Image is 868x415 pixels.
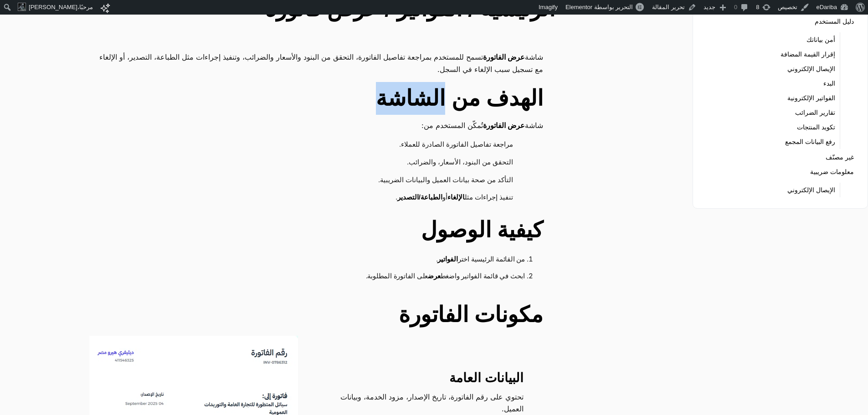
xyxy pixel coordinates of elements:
[98,136,525,154] li: مراجعة تفاصيل الفاتورة الصادرة للعملاء.
[421,218,543,242] strong: كيفية الوصول
[826,151,854,164] a: غير مصنّف
[781,48,835,61] a: إقرار القيمة المضافة
[447,193,465,201] strong: الإلغاء
[428,272,440,280] strong: عرض
[318,391,524,415] p: تحتوي على رقم الفاتورة، تاريخ الإصدار، مزود الخدمة، وبيانات العميل.
[98,189,525,207] li: تنفيذ إجراءات مثل أو .
[89,82,543,115] h2: الهدف من الشاشة
[483,122,525,129] strong: عرض الفاتورة
[795,106,835,119] a: تقارير الضرائب
[89,51,543,75] p: شاشة تسمح للمستخدم بمراجعة تفاصيل الفاتورة، التحقق من البنود والأسعار والضرائب، وتنفيذ إجراءات مث...
[98,172,525,190] li: التأكد من صحة بيانات العميل والبيانات الضريبية.
[787,62,835,75] a: الإيصال الإلكتروني
[437,255,457,263] strong: الفواتير
[785,135,835,148] a: رفع البيانات المجمع
[823,77,835,90] a: البدء
[397,193,442,201] strong: الطباعة/التصدير
[449,371,524,385] strong: البيانات العامة
[787,92,835,104] a: الفواتير الإلكترونية
[806,33,835,46] a: أمن بياناتك
[483,53,525,61] strong: عرض الفاتورة
[815,15,854,28] a: دليل المستخدم
[89,119,543,132] p: شاشة تُمكّن المستخدم من:
[106,268,525,285] li: ابحث في قائمة الفواتير واضغط على الفاتورة المطلوبة.
[98,154,525,172] li: التحقق من البنود، الأسعار، والضرائب.
[787,184,835,196] a: الإيصال الإلكتروني
[89,298,543,331] h2: مكونات الفاتورة
[106,251,525,268] li: من القائمة الرئيسية اختر .
[565,4,633,10] span: التحرير بواسطة Elementor
[810,165,854,178] a: معلومات ضريبية
[797,121,835,133] a: تكويد المنتجات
